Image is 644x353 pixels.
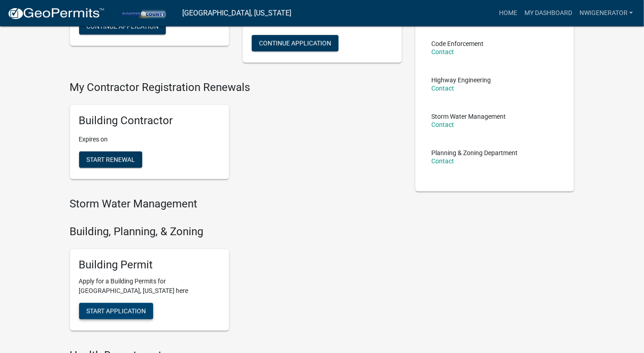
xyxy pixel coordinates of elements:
[432,85,454,92] a: Contact
[432,40,484,47] p: Code Enforcement
[79,277,220,296] p: Apply for a Building Permits for [GEOGRAPHIC_DATA], [US_STATE] here
[86,156,135,163] span: Start Renewal
[432,77,491,83] p: Highway Engineering
[79,258,220,272] h5: Building Permit
[79,114,220,127] h5: Building Contractor
[79,151,142,168] button: Start Renewal
[495,5,521,22] a: Home
[70,81,402,187] wm-registration-list-section: My Contractor Registration Renewals
[70,197,402,211] h4: Storm Water Management
[432,150,518,156] p: Planning & Zoning Department
[79,18,166,35] button: Continue Application
[521,5,576,22] a: My Dashboard
[252,35,339,51] button: Continue Application
[79,135,220,144] p: Expires on
[86,308,146,315] span: Start Application
[432,48,454,55] a: Contact
[70,81,402,94] h4: My Contractor Registration Renewals
[576,5,637,22] a: nwigenerator
[432,121,454,128] a: Contact
[432,113,506,120] p: Storm Water Management
[112,7,175,19] img: Porter County, Indiana
[432,157,454,165] a: Contact
[182,5,291,21] a: [GEOGRAPHIC_DATA], [US_STATE]
[79,303,153,319] button: Start Application
[70,225,402,238] h4: Building, Planning, & Zoning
